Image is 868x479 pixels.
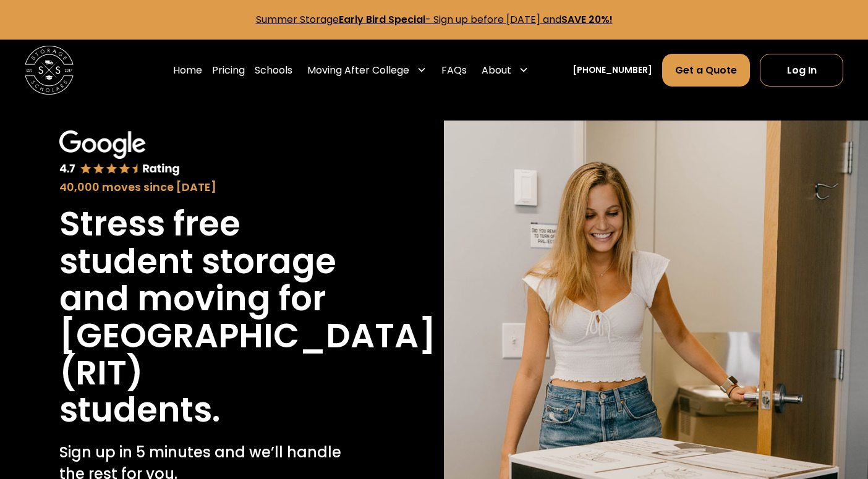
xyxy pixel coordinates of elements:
a: Get a Quote [662,54,750,87]
a: Summer StorageEarly Bird Special- Sign up before [DATE] andSAVE 20%! [256,12,613,27]
div: About [482,63,511,78]
div: Moving After College [302,53,432,88]
img: Google 4.7 star rating [59,130,180,177]
h1: [GEOGRAPHIC_DATA] (RIT) [59,317,436,391]
a: FAQs [441,53,467,88]
img: Storage Scholars main logo [25,46,74,95]
a: [PHONE_NUMBER] [572,64,652,77]
strong: SAVE 20%! [561,12,613,27]
a: Home [173,53,202,88]
a: Log In [760,54,843,87]
a: Pricing [212,53,245,88]
div: Moving After College [307,63,409,78]
a: Schools [255,53,292,88]
strong: Early Bird Special [339,12,425,27]
div: About [477,53,534,88]
h1: Stress free student storage and moving for [59,205,365,317]
h1: students. [59,391,220,428]
div: 40,000 moves since [DATE] [59,179,365,196]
